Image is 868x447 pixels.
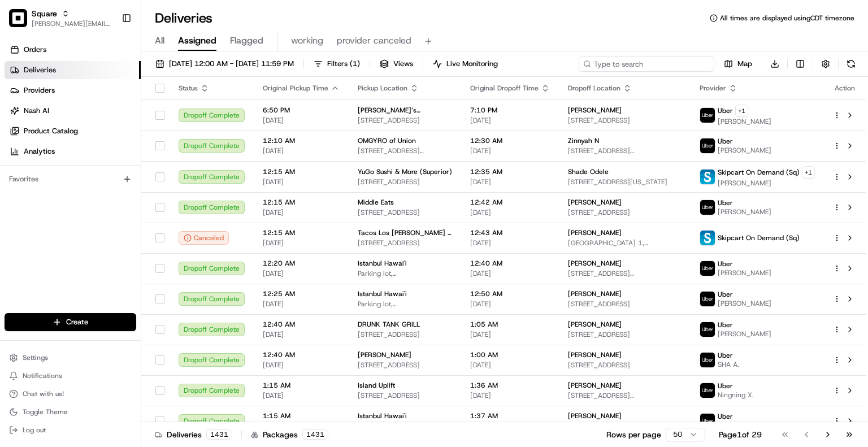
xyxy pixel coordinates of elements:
[179,231,229,245] button: Canceled
[24,107,44,128] img: 1732323095091-59ea418b-cfe3-43c8-9ae0-d0d06d6fd42c
[833,84,857,93] div: Action
[5,404,136,420] button: Toggle Theme
[24,106,49,116] span: Nash AI
[358,411,407,420] span: Istanbul Hawai'i
[718,233,800,242] span: Skipcart On Demand (Sq)
[23,426,46,435] span: Log out
[358,259,407,268] span: Istanbul Hawai'i
[263,84,328,93] span: Original Pickup Time
[5,5,117,32] button: SquareSquare[PERSON_NAME][EMAIL_ADDRESS][DOMAIN_NAME]
[5,122,141,140] a: Product Catalog
[568,198,622,207] span: [PERSON_NAME]
[24,146,55,157] span: Analytics
[719,429,762,440] div: Page 1 of 29
[568,391,682,400] span: [STREET_ADDRESS][PERSON_NAME]
[568,350,622,359] span: [PERSON_NAME]
[24,65,56,75] span: Deliveries
[5,422,136,438] button: Log out
[32,8,57,19] button: Square
[358,106,452,115] span: [PERSON_NAME]’s Handmade Ice Cream Wildwood
[470,269,550,278] span: [DATE]
[720,14,854,23] span: All times are displayed using CDT timezone
[718,412,733,421] span: Uber
[263,411,340,420] span: 1:15 AM
[358,198,394,207] span: Middle Eats
[5,102,141,120] a: Nash AI
[155,9,212,27] h1: Deliveries
[428,56,503,72] button: Live Monitoring
[32,19,112,28] button: [PERSON_NAME][EMAIL_ADDRESS][DOMAIN_NAME]
[358,391,452,400] span: [STREET_ADDRESS]
[230,34,263,47] span: Flagged
[5,142,141,160] a: Analytics
[263,330,340,339] span: [DATE]
[358,116,452,125] span: [STREET_ADDRESS]
[11,146,72,155] div: Past conversations
[568,116,682,125] span: [STREET_ADDRESS]
[470,228,550,237] span: 12:43 AM
[11,11,34,33] img: Nash
[35,175,92,184] span: [PERSON_NAME]
[470,116,550,125] span: [DATE]
[568,381,622,390] span: [PERSON_NAME]
[718,207,771,216] span: [PERSON_NAME]
[5,350,136,366] button: Settings
[9,9,27,27] img: Square
[155,34,164,47] span: All
[5,170,136,188] div: Favorites
[568,259,622,268] span: [PERSON_NAME]
[470,198,550,207] span: 12:42 AM
[51,107,185,119] div: Start new chat
[700,84,726,93] span: Provider
[718,117,771,126] span: [PERSON_NAME]
[302,429,328,440] div: 1431
[802,166,815,179] button: +1
[206,429,232,440] div: 1431
[358,289,407,298] span: Istanbul Hawai'i
[470,361,550,370] span: [DATE]
[568,228,622,237] span: [PERSON_NAME]
[700,231,715,245] img: profile_skipcart_partner.png
[23,407,68,416] span: Toggle Theme
[263,259,340,268] span: 12:20 AM
[263,228,340,237] span: 12:15 AM
[568,146,682,155] span: [STREET_ADDRESS][PERSON_NAME]
[568,330,682,339] span: [STREET_ADDRESS]
[568,238,682,248] span: [GEOGRAPHIC_DATA] 1, [STREET_ADDRESS]
[568,106,622,115] span: [PERSON_NAME]
[718,268,771,277] span: [PERSON_NAME]
[91,248,186,268] a: 💻API Documentation
[358,177,452,186] span: [STREET_ADDRESS]
[568,177,682,186] span: [STREET_ADDRESS][US_STATE]
[700,292,715,306] img: uber-new-logo.jpeg
[700,108,715,123] img: uber-new-logo.jpeg
[470,350,550,359] span: 1:00 AM
[263,381,340,390] span: 1:15 AM
[700,200,715,215] img: uber-new-logo.jpeg
[263,198,340,207] span: 12:15 AM
[568,411,622,420] span: [PERSON_NAME]
[179,84,198,93] span: Status
[5,61,141,79] a: Deliveries
[718,198,733,207] span: Uber
[5,368,136,384] button: Notifications
[263,106,340,115] span: 6:50 PM
[263,361,340,370] span: [DATE]
[94,175,98,184] span: •
[24,85,55,96] span: Providers
[358,320,420,329] span: DRUNK TANK GRILL
[100,205,123,214] span: [DATE]
[327,59,360,69] span: Filters
[568,361,682,370] span: [STREET_ADDRESS]
[718,146,771,155] span: [PERSON_NAME]
[718,351,733,360] span: Uber
[263,167,340,176] span: 12:15 AM
[11,194,29,215] img: Jes Laurent
[470,146,550,155] span: [DATE]
[606,429,661,440] p: Rows per page
[23,389,64,398] span: Chat with us!
[700,170,715,184] img: profile_skipcart_partner.png
[263,289,340,298] span: 12:25 AM
[719,56,757,72] button: Map
[358,228,452,237] span: Tacos Los [PERSON_NAME] - Food Truck Cheyenne & MLK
